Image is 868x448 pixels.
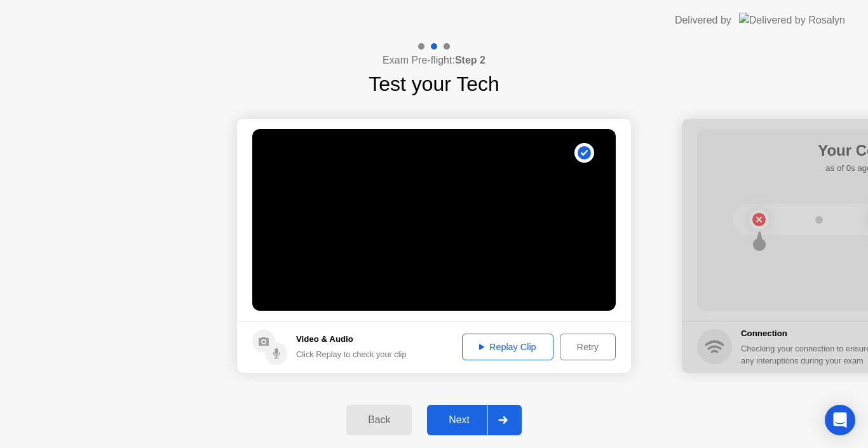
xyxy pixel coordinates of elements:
img: Delivered by Rosalyn [739,13,845,27]
div: Click Replay to check your clip [296,348,407,360]
div: Back [350,414,408,426]
div: Next [431,414,487,426]
button: Replay Clip [462,334,553,360]
div: . . . [475,143,491,158]
div: ! [466,143,482,158]
h4: Exam Pre-flight: [383,53,485,68]
div: Replay Clip [466,342,549,352]
div: Retry [564,342,611,352]
div: Open Intercom Messenger [825,405,855,435]
h5: Video & Audio [296,333,407,346]
b: Step 2 [455,55,485,65]
div: Delivered by [675,13,731,28]
h1: Test your Tech [369,69,499,99]
button: Back [346,405,412,435]
button: Next [427,405,522,435]
button: Retry [560,334,616,360]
